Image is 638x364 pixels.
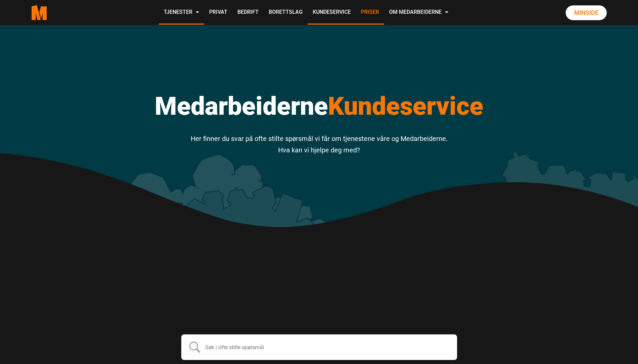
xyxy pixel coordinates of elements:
[232,1,264,25] a: Bedrift
[328,91,483,121] span: Kundeservice
[566,5,607,20] a: Minside
[159,1,204,25] a: Tjenester
[384,1,453,25] a: Om Medarbeiderne
[356,1,384,25] a: Priser
[117,133,521,156] p: Her finner du svar på ofte stilte spørsmål vi får om tjenestene våre og Medarbeiderne. Hva kan vi...
[204,1,232,25] a: Privat
[186,339,203,356] input: Submit
[117,91,521,121] h1: Medarbeiderne
[181,334,457,360] input: Søk i ofte stilte spørsmål
[8,121,94,133] p: Jeg samtykker til Medarbeiderne AS sine vilkår for personvern og tjenester.
[264,1,308,25] a: Borettslag
[2,122,6,126] input: Jeg samtykker til Medarbeiderne AS sine vilkår for personvern og tjenester.
[308,1,356,25] a: Kundeservice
